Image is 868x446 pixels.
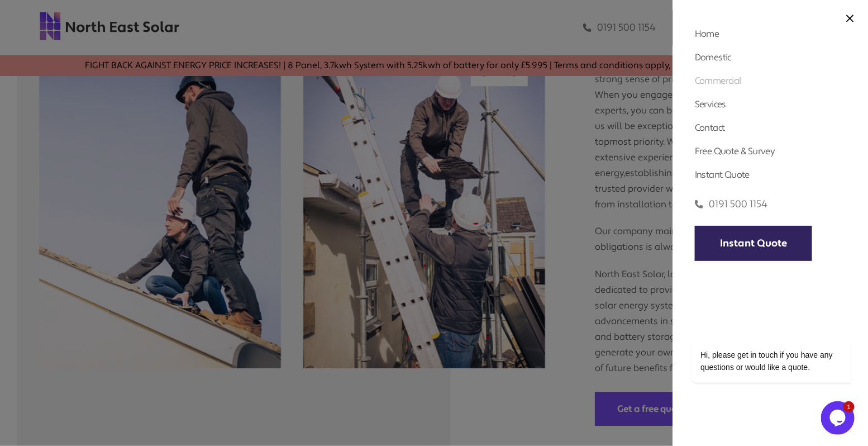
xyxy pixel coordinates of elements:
a: Services [695,98,726,110]
img: close icon [846,15,854,22]
a: Domestic [695,51,731,63]
a: Contact [695,122,725,134]
a: 0191 500 1154 [695,198,767,211]
a: Home [695,28,719,40]
a: Commercial [695,75,742,87]
img: phone icon [695,198,703,211]
iframe: chat widget [821,401,857,435]
a: Instant Quote [695,226,812,261]
iframe: chat widget [656,239,857,396]
a: Instant Quote [695,169,750,181]
a: Free Quote & Survey [695,145,775,157]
